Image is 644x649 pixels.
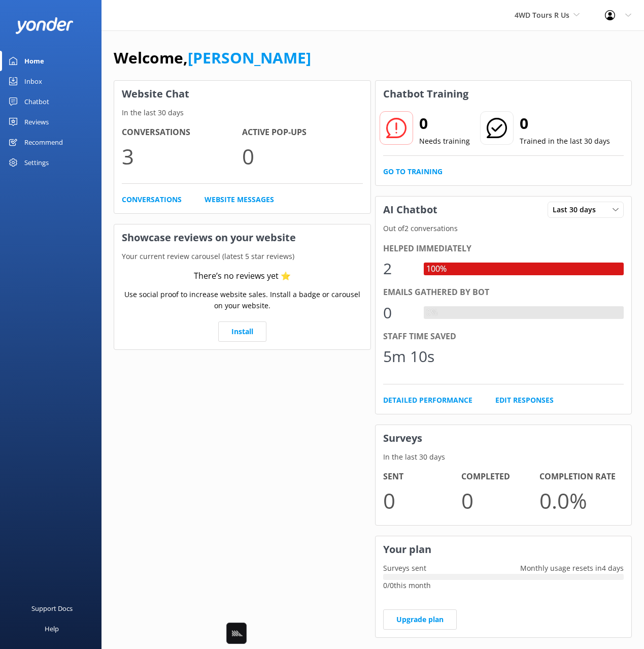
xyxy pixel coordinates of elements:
[513,563,631,574] p: Monthly usage resets in 4 days
[122,139,242,173] p: 3
[24,51,44,71] div: Home
[24,132,63,152] div: Recommend
[15,17,74,34] img: yonder-white-logo.png
[539,483,618,517] p: 0.0 %
[114,251,370,262] p: Your current review carousel (latest 5 star reviews)
[376,536,632,563] h3: Your plan
[383,242,624,255] div: Helped immediately
[376,451,632,463] p: In the last 30 days
[24,71,42,91] div: Inbox
[194,270,291,283] div: There’s no reviews yet ⭐
[383,395,472,406] a: Detailed Performance
[218,321,266,342] a: Install
[376,197,445,223] h3: AI Chatbot
[424,263,449,276] div: 100%
[242,139,362,173] p: 0
[114,46,311,70] h1: Welcome,
[122,126,242,139] h4: Conversations
[383,166,443,177] a: Go to Training
[419,111,470,136] h2: 0
[24,91,49,112] div: Chatbot
[520,136,610,147] p: Trained in the last 30 days
[419,136,470,147] p: Needs training
[383,470,461,483] h4: Sent
[495,395,554,406] a: Edit Responses
[515,10,569,20] span: 4WD Tours R Us
[31,598,73,619] div: Support Docs
[461,470,539,483] h4: Completed
[383,301,414,325] div: 0
[383,580,624,591] p: 0 / 0 this month
[376,81,476,107] h3: Chatbot Training
[122,289,363,312] p: Use social proof to increase website sales. Install a badge or carousel on your website.
[383,256,414,281] div: 2
[376,223,632,234] p: Out of 2 conversations
[114,224,370,251] h3: Showcase reviews on your website
[114,81,370,107] h3: Website Chat
[376,563,434,574] p: Surveys sent
[45,619,59,639] div: Help
[383,286,624,299] div: Emails gathered by bot
[383,483,461,517] p: 0
[424,306,440,319] div: 0%
[24,112,49,132] div: Reviews
[383,344,434,369] div: 5m 10s
[24,152,49,173] div: Settings
[539,470,618,483] h4: Completion Rate
[242,126,362,139] h4: Active Pop-ups
[205,194,274,205] a: Website Messages
[461,483,539,517] p: 0
[520,111,610,136] h2: 0
[383,330,624,343] div: Staff time saved
[376,425,632,451] h3: Surveys
[383,609,457,630] a: Upgrade plan
[553,204,602,215] span: Last 30 days
[122,194,182,205] a: Conversations
[114,107,370,118] p: In the last 30 days
[188,47,311,68] a: [PERSON_NAME]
